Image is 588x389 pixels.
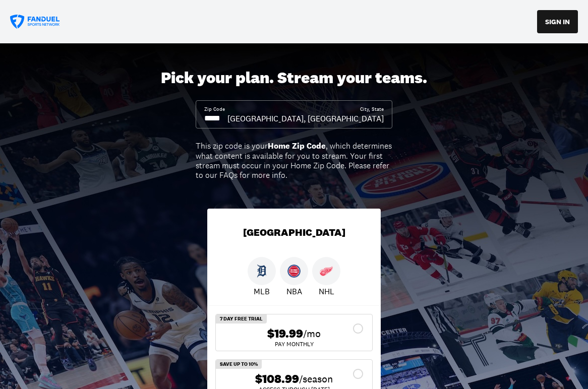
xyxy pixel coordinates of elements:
p: NBA [286,285,302,297]
div: This zip code is your , which determines what content is available for you to stream. Your first ... [196,141,392,180]
div: 7 Day Free Trial [216,314,267,323]
span: $19.99 [267,327,303,341]
span: $108.99 [255,372,299,386]
img: Tigers [255,265,268,278]
p: NHL [319,285,334,297]
div: Pick your plan. Stream your teams. [161,69,427,88]
div: Zip Code [204,106,225,113]
span: /mo [303,327,321,341]
div: City, State [360,106,384,113]
p: MLB [254,285,270,297]
div: Save Up To 10% [216,360,262,369]
div: Pay Monthly [224,341,364,347]
b: Home Zip Code [268,141,326,151]
div: [GEOGRAPHIC_DATA], [GEOGRAPHIC_DATA] [227,113,384,124]
span: /season [299,372,333,386]
button: SIGN IN [537,10,578,33]
div: [GEOGRAPHIC_DATA] [207,209,381,257]
img: Pistons [287,265,301,278]
img: Red Wings [320,265,333,278]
